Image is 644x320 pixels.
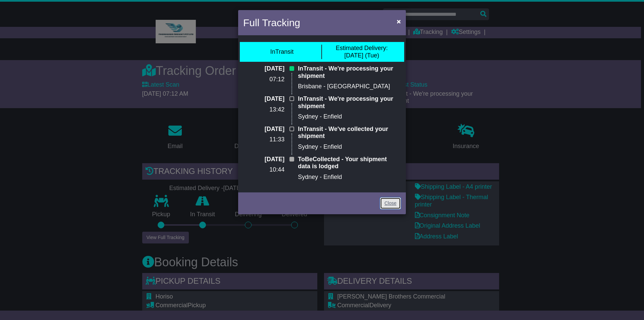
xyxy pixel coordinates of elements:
p: InTransit - We've collected your shipment [298,126,401,140]
a: Close [380,197,401,209]
p: InTransit - We're processing your shipment [298,65,401,80]
button: Close [393,14,404,28]
p: InTransit - We're processing your shipment [298,95,401,110]
p: 11:33 [243,136,284,143]
p: [DATE] [243,126,284,133]
p: 10:44 [243,166,284,174]
p: [DATE] [243,65,284,73]
p: [DATE] [243,95,284,103]
p: 13:42 [243,106,284,113]
p: Sydney - Enfield [298,143,401,151]
div: InTransit [270,48,293,56]
p: 07:12 [243,76,284,83]
p: Sydney - Enfield [298,113,401,121]
p: [DATE] [243,156,284,163]
h4: Full Tracking [243,15,300,30]
div: [DATE] (Tue) [336,45,388,59]
span: Estimated Delivery: [336,45,388,51]
p: ToBeCollected - Your shipment data is lodged [298,156,401,170]
p: Brisbane - [GEOGRAPHIC_DATA] [298,83,401,90]
span: × [397,17,401,25]
p: Sydney - Enfield [298,174,401,181]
